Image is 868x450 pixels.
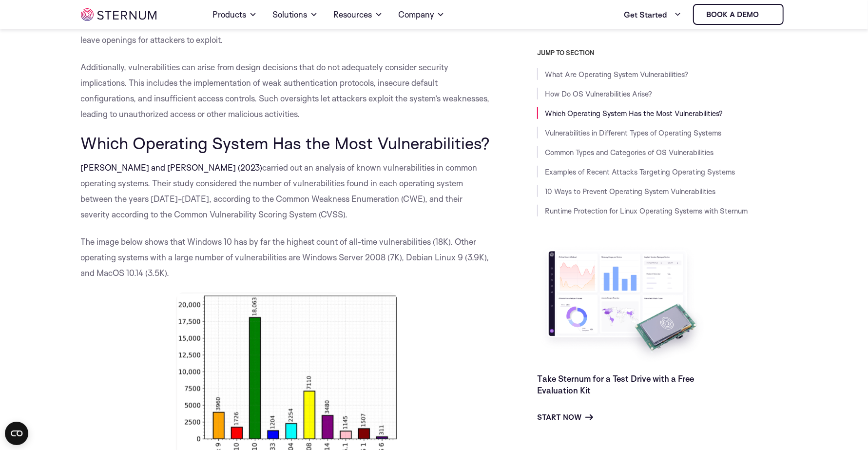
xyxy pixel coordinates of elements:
[545,148,714,157] a: Common Types and Categories of OS Vulnerabilities
[545,187,715,196] a: 10 Ways to Prevent Operating System Vulnerabilities
[545,167,735,176] a: Examples of Recent Attacks Targeting Operating Systems
[333,1,383,28] a: Resources
[81,162,478,219] span: carried out an analysis of known vulnerabilities in common operating systems. Their study conside...
[763,11,771,19] img: sternum iot
[537,411,593,423] a: Start Now
[545,89,652,98] a: How Do OS Vulnerabilities Arise?
[81,162,263,173] a: [PERSON_NAME] and [PERSON_NAME] (2023)
[545,206,748,215] a: Runtime Protection for Linux Operating Systems with Sternum
[537,244,708,365] img: Take Sternum for a Test Drive with a Free Evaluation Kit
[537,373,694,395] a: Take Sternum for a Test Drive with a Free Evaluation Kit
[398,1,445,28] a: Company
[81,133,490,153] span: Which Operating System Has the Most Vulnerabilities?
[212,1,257,28] a: Products
[624,5,681,24] a: Get Started
[545,109,723,118] a: Which Operating System Has the Most Vulnerabilities?
[81,62,490,119] span: Additionally, vulnerabilities can arise from design decisions that do not adequately consider sec...
[545,128,721,137] a: Vulnerabilities in Different Types of Operating Systems
[545,70,688,79] a: What Are Operating System Vulnerabilities?
[537,49,788,57] h3: JUMP TO SECTION
[81,236,489,278] span: The image below shows that Windows 10 has by far the highest count of all-time vulnerabilities (1...
[272,1,318,28] a: Solutions
[81,8,156,21] img: sternum iot
[693,4,784,25] a: Book a demo
[5,422,28,445] button: Open CMP widget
